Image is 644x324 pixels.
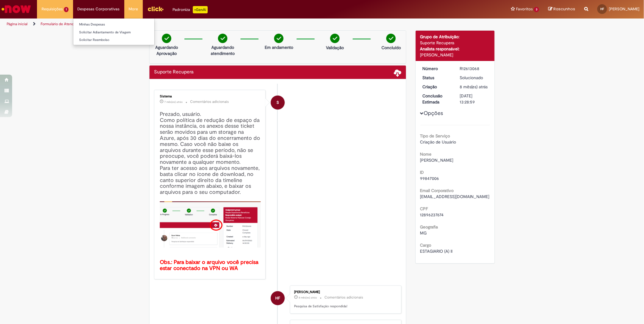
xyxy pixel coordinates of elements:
ul: Trilhas de página [5,19,425,30]
span: MG [420,230,427,236]
b: Email Corporativo [420,188,454,193]
a: Rascunhos [548,6,575,12]
span: HF [600,7,604,11]
span: 8 mês(es) atrás [299,296,317,299]
ul: Despesas Corporativas [73,18,155,45]
span: ESTAGIARIO (A) II [420,248,453,254]
small: Comentários adicionais [190,99,229,104]
span: HF [275,291,280,305]
span: Baixar anexos [394,69,401,76]
b: Obs.: Para baixar o arquivo você precisa estar conectado na VPN ou WA [160,259,260,272]
b: CPF [420,206,428,211]
img: check-circle-green.png [274,34,283,43]
h2: Suporte Recupera Histórico de tíquete [154,69,193,75]
div: Sistema [160,95,261,98]
a: Formulário de Atendimento [41,22,86,26]
a: Página inicial [7,22,28,26]
span: More [129,6,138,12]
span: Rascunhos [553,6,575,12]
span: 8 mês(es) atrás [460,84,488,89]
a: Solicitar Reembolso [73,37,154,43]
img: check-circle-green.png [386,34,396,43]
img: check-circle-green.png [330,34,340,43]
p: Pesquisa de Satisfação respondida! [294,304,395,309]
small: Comentários adicionais [324,295,363,300]
p: Aguardando Aprovação [152,44,181,56]
b: Cargo [420,242,431,248]
b: Nome [420,151,432,157]
span: [PERSON_NAME] [609,6,639,12]
img: ServiceNow [1,3,32,15]
p: Validação [326,45,344,51]
dt: Status [418,75,455,81]
div: Suporte Recupera [420,40,490,46]
time: 06/02/2025 14:28:04 [299,296,317,299]
span: 12896237674 [420,212,444,218]
b: Tipo de Serviço [420,133,450,139]
span: 3 [534,7,539,12]
dt: Criação [418,84,455,90]
a: Solicitar Adiantamento de Viagem [73,29,154,36]
img: x_mdbda_azure_blob.picture2.png [160,201,261,248]
dt: Conclusão Estimada [418,93,455,105]
div: Helena Reis Felippe [271,291,285,305]
img: click_logo_yellow_360x200.png [147,4,164,13]
dt: Número [418,66,455,72]
span: Favoritos [516,6,533,12]
span: Requisições [42,6,63,12]
img: check-circle-green.png [162,34,171,43]
div: 05/02/2025 16:00:35 [460,84,488,90]
a: Minhas Despesas [73,21,154,28]
div: Analista responsável: [420,46,490,52]
span: S [277,95,279,110]
span: [EMAIL_ADDRESS][DOMAIN_NAME] [420,194,490,199]
b: ID [420,170,424,175]
span: [PERSON_NAME] [420,157,454,163]
div: Padroniza [173,6,208,13]
div: Solucionado [460,75,488,81]
span: 7 mês(es) atrás [164,100,183,104]
time: 05/02/2025 16:00:35 [460,84,488,89]
b: Geografia [420,224,438,230]
div: [DATE] 13:28:59 [460,93,488,105]
img: check-circle-green.png [218,34,227,43]
p: Aguardando atendimento [208,44,237,56]
div: System [271,96,285,110]
time: 09/03/2025 01:50:13 [164,100,183,104]
p: Em andamento [265,44,293,50]
p: Concluído [381,45,401,51]
span: 1 [64,7,69,12]
div: [PERSON_NAME] [420,52,490,58]
div: [PERSON_NAME] [294,290,395,294]
span: Criação de Usuário [420,139,456,145]
p: +GenAi [193,6,208,13]
div: R12613068 [460,66,488,72]
div: Grupo de Atribuição: [420,34,490,40]
span: Despesas Corporativas [78,6,120,12]
h4: Prezado, usuário. Como política de redução de espaço da nossa instância, os anexos desse ticket s... [160,111,261,272]
span: 99847006 [420,176,439,181]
